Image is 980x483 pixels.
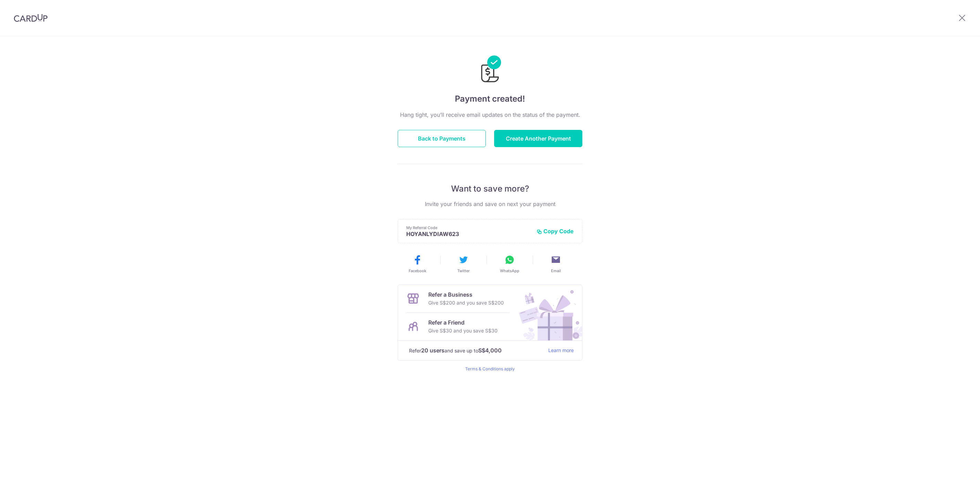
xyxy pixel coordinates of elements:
[14,14,48,22] img: CardUp
[428,327,498,335] p: Give S$30 and you save S$30
[465,366,515,371] a: Terms & Conditions apply
[398,200,582,208] p: Invite your friends and save on next your payment
[406,225,531,230] p: My Referral Code
[398,183,582,194] p: Want to save more?
[500,268,519,274] span: WhatsApp
[428,290,504,299] p: Refer a Business
[443,254,484,274] button: Twitter
[397,254,438,274] button: Facebook
[548,346,574,355] a: Learn more
[428,299,504,307] p: Give S$200 and you save S$200
[479,55,501,84] img: Payments
[409,268,426,274] span: Facebook
[398,111,582,119] p: Hang tight, you’ll receive email updates on the status of the payment.
[494,130,582,147] button: Create Another Payment
[551,268,561,274] span: Email
[478,346,502,354] strong: S$4,000
[512,285,582,340] img: Refer
[398,93,582,105] h4: Payment created!
[428,318,498,327] p: Refer a Friend
[398,130,486,147] button: Back to Payments
[409,346,543,355] p: Refer and save up to
[489,254,530,274] button: WhatsApp
[406,230,531,237] p: HOYANLYDIAW623
[457,268,470,274] span: Twitter
[535,254,576,274] button: Email
[537,228,574,235] button: Copy Code
[421,346,445,354] strong: 20 users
